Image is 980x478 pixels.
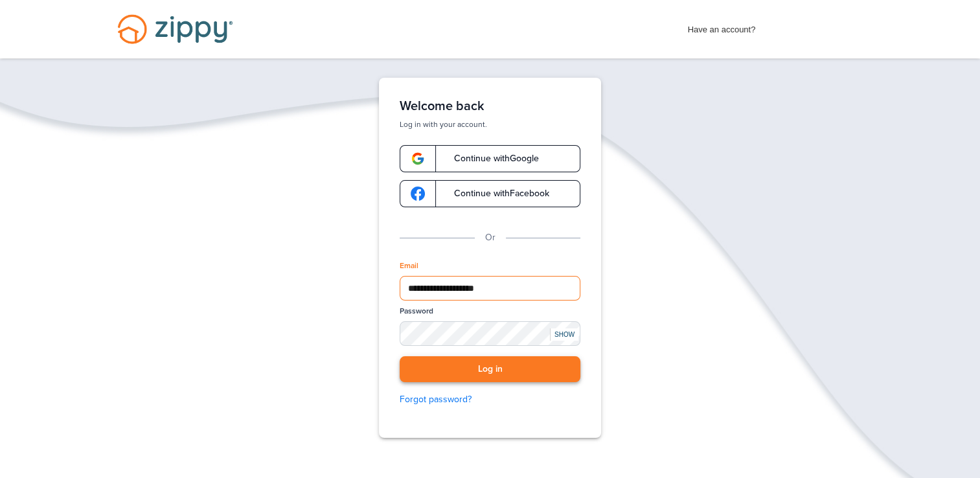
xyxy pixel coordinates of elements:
p: Log in with your account. [400,119,580,130]
img: google-logo [411,187,425,201]
input: Email [400,276,580,301]
label: Email [400,260,418,271]
div: SHOW [550,328,578,341]
a: google-logoContinue withGoogle [400,145,580,172]
input: Password [400,321,580,346]
label: Password [400,306,433,317]
img: google-logo [411,152,425,166]
a: Forgot password? [400,393,580,407]
p: Or [485,231,496,245]
span: Continue with Google [441,154,539,163]
span: Have an account? [688,16,756,37]
span: Continue with Facebook [441,189,549,198]
button: Log in [400,356,580,383]
h1: Welcome back [400,98,580,114]
a: google-logoContinue withFacebook [400,180,580,207]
